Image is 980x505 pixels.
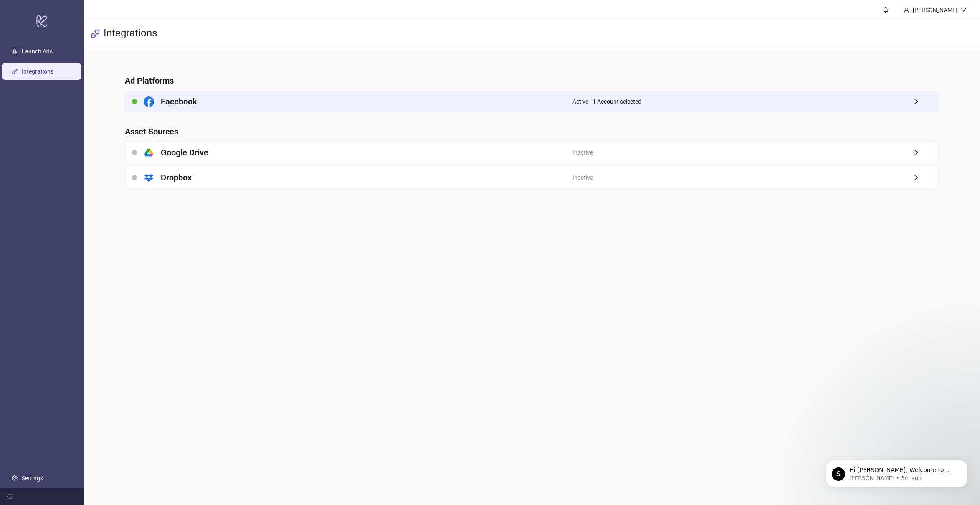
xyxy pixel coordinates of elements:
[90,29,100,39] span: api
[22,48,53,55] a: Launch Ads
[125,142,939,163] a: Google DriveInactiveright
[813,442,980,501] iframe: Intercom notifications message
[572,173,593,182] span: Inactive
[904,7,909,13] span: user
[161,96,197,107] h4: Facebook
[961,7,967,13] span: down
[913,150,938,155] span: right
[572,97,641,106] span: Active - 1 Account selected
[125,167,939,188] a: DropboxInactiveright
[913,175,938,180] span: right
[125,126,939,137] h4: Asset Sources
[104,27,157,41] h3: Integrations
[22,68,53,75] a: Integrations
[125,91,939,112] a: FacebookActive - 1 Account selectedright
[913,99,938,104] span: right
[22,475,43,482] a: Settings
[7,494,13,500] span: menu-fold
[883,7,889,13] span: bell
[161,147,208,158] h4: Google Drive
[161,172,192,183] h4: Dropbox
[572,148,593,157] span: Inactive
[909,5,961,15] div: [PERSON_NAME]
[125,75,939,86] h4: Ad Platforms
